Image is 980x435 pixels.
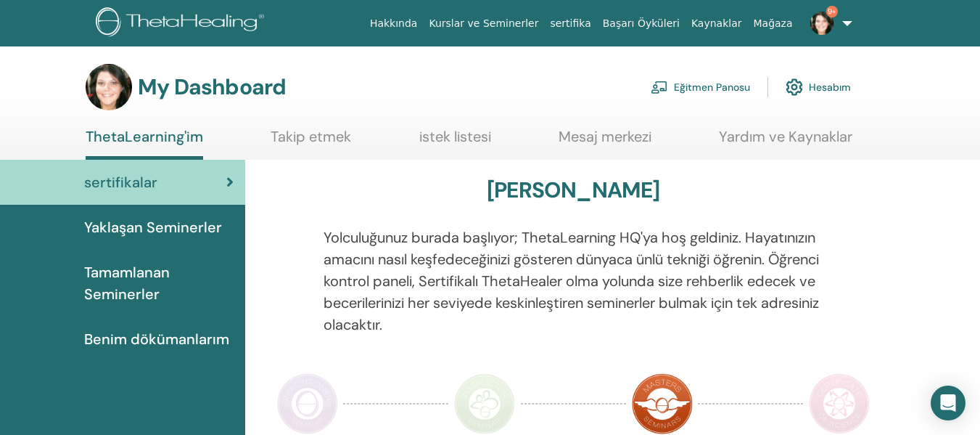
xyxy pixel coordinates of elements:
[931,386,965,420] div: Open Intercom Messenger
[544,10,596,37] a: sertifika
[84,261,234,305] span: Tamamlanan Seminerler
[487,177,660,203] h3: [PERSON_NAME]
[86,128,203,160] a: ThetaLearning'im
[685,10,748,37] a: Kaynaklar
[559,128,651,156] a: Mesaj merkezi
[84,216,222,238] span: Yaklaşan Seminerler
[419,128,491,156] a: istek listesi
[84,328,229,350] span: Benim dökümanlarım
[364,10,424,37] a: Hakkında
[597,10,685,37] a: Başarı Öyküleri
[719,128,852,156] a: Yardım ve Kaynaklar
[651,71,750,103] a: Eğitmen Panosu
[271,128,351,156] a: Takip etmek
[651,81,668,94] img: chalkboard-teacher.svg
[86,64,132,110] img: default.jpg
[632,373,693,434] img: Master
[826,6,838,17] span: 9+
[747,10,798,37] a: Mağaza
[277,373,338,434] img: Practitioner
[786,71,851,103] a: Hesabım
[96,7,269,40] img: logo.png
[454,373,515,434] img: Instructor
[138,74,286,100] h3: My Dashboard
[786,75,803,99] img: cog.svg
[84,171,157,193] span: sertifikalar
[809,373,870,434] img: Certificate of Science
[810,12,833,35] img: default.jpg
[423,10,544,37] a: Kurslar ve Seminerler
[324,227,823,336] p: Yolculuğunuz burada başlıyor; ThetaLearning HQ'ya hoş geldiniz. Hayatınızın amacını nasıl keşfede...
